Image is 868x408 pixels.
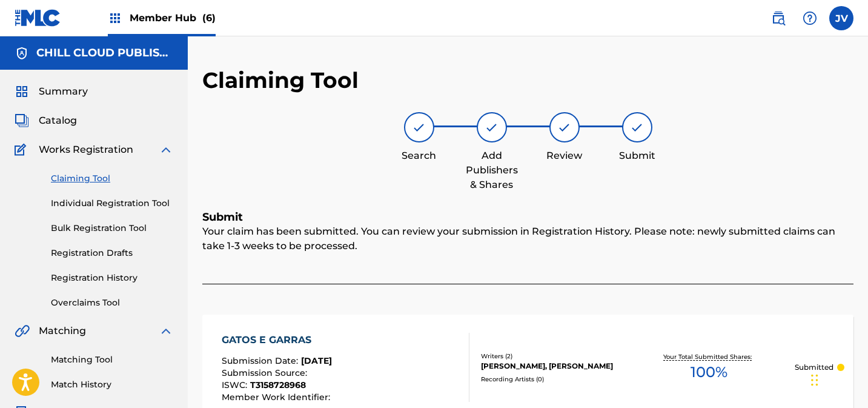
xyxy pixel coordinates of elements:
[301,355,332,366] span: [DATE]
[534,149,595,163] div: Review
[51,378,173,391] a: Match History
[795,362,833,373] p: Submitted
[202,67,359,94] h2: Claiming Tool
[834,248,868,346] iframe: Resource Center
[130,11,216,25] span: Member Hub
[389,149,449,163] div: Search
[630,120,644,135] img: step indicator icon for Submit
[108,11,122,25] img: Top Rightsholders
[15,113,29,128] img: Catalog
[807,350,868,408] iframe: Chat Widget
[36,46,173,60] h5: CHILL CLOUD PUBLISHING
[250,380,306,390] span: T3158728968
[51,353,173,366] a: Matching Tool
[51,172,173,185] a: Claiming Tool
[771,11,786,25] img: search
[51,222,173,235] a: Bulk Registration Tool
[51,247,173,259] a: Registration Drafts
[462,149,522,192] div: Add Publishers & Shares
[811,362,818,398] div: Drag
[803,11,817,25] img: help
[15,84,88,99] a: SummarySummary
[39,324,86,338] span: Matching
[39,142,133,157] span: Works Registration
[798,6,822,30] div: Help
[15,324,30,338] img: Matching
[557,120,572,135] img: step indicator icon for Review
[222,367,310,378] span: Submission Source :
[691,361,727,383] span: 100 %
[766,6,790,30] a: Public Search
[222,392,333,403] span: Member Work Identifier :
[15,9,61,27] img: MLC Logo
[202,210,853,224] h5: Submit
[51,296,173,309] a: Overclaims Tool
[607,149,668,163] div: Submit
[39,84,88,99] span: Summary
[829,6,853,30] div: User Menu
[222,355,301,366] span: Submission Date :
[222,380,250,390] span: ISWC :
[15,113,77,128] a: CatalogCatalog
[412,120,426,135] img: step indicator icon for Search
[39,113,77,128] span: Catalog
[481,375,624,384] div: Recording Artists ( 0 )
[15,46,29,61] img: Accounts
[159,142,173,157] img: expand
[15,142,30,157] img: Works Registration
[663,352,755,361] p: Your Total Submitted Shares:
[15,84,29,99] img: Summary
[481,361,624,372] div: [PERSON_NAME], [PERSON_NAME]
[159,324,173,338] img: expand
[51,272,173,284] a: Registration History
[51,197,173,210] a: Individual Registration Tool
[202,224,853,284] div: Your claim has been submitted. You can review your submission in Registration History. Please not...
[202,12,216,24] span: (6)
[485,120,499,135] img: step indicator icon for Add Publishers & Shares
[222,333,333,347] div: GATOS E GARRAS
[481,352,624,361] div: Writers ( 2 )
